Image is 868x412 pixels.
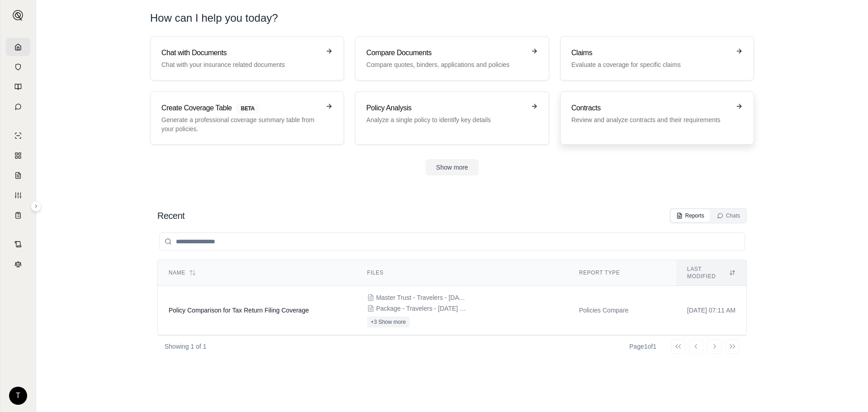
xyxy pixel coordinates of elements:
[687,265,736,280] div: Last modified
[571,47,730,58] h3: Claims
[676,286,746,335] td: [DATE] 07:11 AM
[717,212,740,219] div: Chats
[568,286,676,335] td: Policies Compare
[366,115,525,124] p: Analyze a single policy to identify key details
[236,104,260,114] span: BETA
[169,269,345,276] div: Name
[6,98,30,116] a: Chat
[161,115,320,133] p: Generate a professional coverage summary table from your policies.
[366,103,525,114] h3: Policy Analysis
[6,235,30,253] a: Contract Analysis
[161,60,320,69] p: Chat with your insurance related documents
[560,91,754,145] a: ContractsReview and analyze contracts and their requirements
[6,147,30,165] a: Policy Comparisons
[6,58,30,76] a: Documents Vault
[571,60,730,69] p: Evaluate a coverage for specific claims
[6,127,30,145] a: Single Policy
[161,103,320,114] h3: Create Coverage Table
[376,304,467,313] span: Package - Travelers - 10.1.24 - 10.1.pdf
[676,212,704,219] div: Reports
[560,36,754,81] a: ClaimsEvaluate a coverage for specific claims
[150,36,344,81] a: Chat with DocumentsChat with your insurance related documents
[6,186,30,204] a: Custom Report
[425,159,479,175] button: Show more
[9,387,27,405] div: T
[13,10,24,21] img: Expand sidebar
[629,342,656,351] div: Page 1 of 1
[366,60,525,69] p: Compare quotes, binders, applications and policies
[150,91,344,145] a: Create Coverage TableBETAGenerate a professional coverage summary table from your policies.
[571,103,730,114] h3: Contracts
[367,317,410,327] button: +3 Show more
[9,6,27,24] button: Expand sidebar
[6,166,30,185] a: Claim Coverage
[150,11,754,25] h1: How can I help you today?
[157,209,184,222] h2: Recent
[366,47,525,58] h3: Compare Documents
[169,307,309,314] span: Policy Comparison for Tax Return Filing Coverage
[6,255,30,273] a: Legal Search Engine
[568,260,676,286] th: Report Type
[355,36,549,81] a: Compare DocumentsCompare quotes, binders, applications and policies
[376,293,467,302] span: Master Trust - Travelers - 10.1.24 - 10.1.pdf
[6,38,30,56] a: Home
[671,209,710,222] button: Reports
[712,209,745,222] button: Chats
[161,47,320,58] h3: Chat with Documents
[6,78,30,96] a: Prompt Library
[356,260,568,286] th: Files
[31,201,42,212] button: Expand sidebar
[571,115,730,124] p: Review and analyze contracts and their requirements
[355,91,549,145] a: Policy AnalysisAnalyze a single policy to identify key details
[165,342,207,351] p: Showing 1 of 1
[6,206,30,224] a: Coverage Table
